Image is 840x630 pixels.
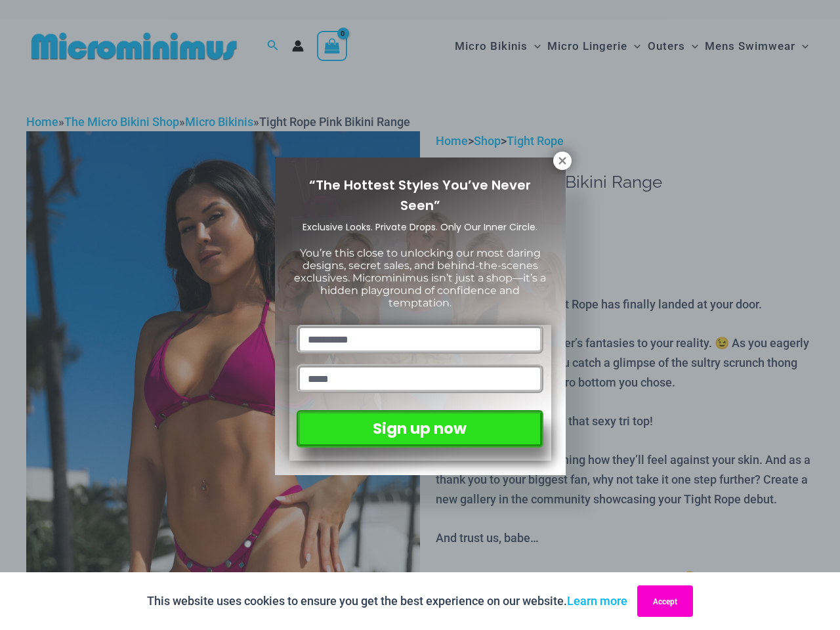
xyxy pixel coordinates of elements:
[553,152,572,170] button: Close
[297,410,543,448] button: Sign up now
[294,247,546,310] span: You’re this close to unlocking our most daring designs, secret sales, and behind-the-scenes exclu...
[147,591,627,611] p: This website uses cookies to ensure you get the best experience on our website.
[309,176,531,215] span: “The Hottest Styles You’ve Never Seen”
[637,585,693,617] button: Accept
[303,220,537,234] span: Exclusive Looks. Private Drops. Only Our Inner Circle.
[567,594,627,608] a: Learn more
